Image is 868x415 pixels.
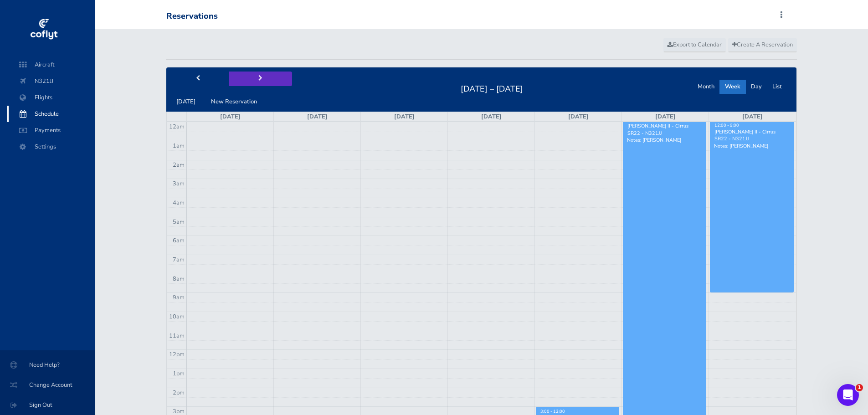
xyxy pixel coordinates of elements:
span: Sign Out [11,397,84,413]
span: Schedule [16,106,86,122]
span: 5am [173,218,185,226]
span: 11am [169,332,185,340]
a: Export to Calendar [663,38,726,52]
span: Create A Reservation [732,41,793,49]
span: 3am [173,179,185,188]
a: [DATE] [394,113,415,121]
span: 1am [173,142,185,150]
span: Payments [16,122,86,138]
span: Change Account [11,377,84,393]
div: [PERSON_NAME] II - Cirrus SR22 - N321JJ [714,128,790,142]
span: 1 [856,384,863,391]
span: Need Help? [11,357,84,373]
span: 12pm [169,350,185,359]
button: New Reservation [205,95,262,109]
span: 1pm [173,369,185,378]
a: [DATE] [742,113,763,121]
iframe: Intercom live chat [837,384,859,406]
div: Reservations [166,11,218,21]
span: Flights [16,89,86,106]
span: 10am [169,313,185,321]
div: [PERSON_NAME] II - Cirrus SR22 - N321JJ [627,123,702,136]
span: Settings [16,138,86,155]
button: prev [166,72,229,86]
p: Notes: [PERSON_NAME] [627,137,702,143]
a: [DATE] [655,113,676,121]
button: Month [692,80,720,94]
a: [DATE] [568,113,589,121]
span: 6am [173,236,185,245]
a: [DATE] [307,113,328,121]
button: Day [745,80,767,94]
a: [DATE] [481,113,502,121]
button: [DATE] [171,95,201,109]
span: 12am [169,123,185,131]
span: 2am [173,161,185,169]
span: 8am [173,275,185,283]
span: 3:00 - 12:00 [540,409,565,414]
p: Notes: [PERSON_NAME] [714,143,790,149]
button: List [767,80,787,94]
span: Export to Calendar [668,41,722,49]
span: 4am [173,199,185,207]
h2: [DATE] – [DATE] [455,82,529,94]
span: 12:00 - 9:00 [714,123,739,128]
span: 2pm [173,389,185,397]
button: Week [719,80,746,94]
span: 9am [173,293,185,302]
a: [DATE] [220,113,241,121]
a: Create A Reservation [728,38,797,52]
span: Aircraft [16,56,86,73]
button: next [229,72,292,86]
span: N321JJ [16,73,86,89]
span: 7am [173,256,185,264]
img: coflyt logo [29,16,59,43]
